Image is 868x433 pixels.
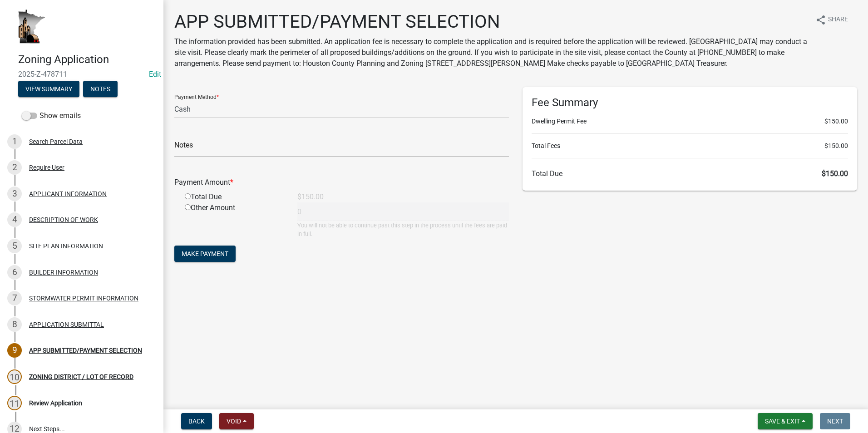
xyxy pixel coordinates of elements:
[83,81,118,97] button: Notes
[824,117,848,126] span: $150.00
[808,11,855,29] button: shareShare
[29,164,64,171] div: Require User
[29,216,98,223] div: DESCRIPTION OF WORK
[149,70,161,79] a: Edit
[188,418,205,425] span: Back
[174,246,236,262] button: Make Payment
[7,369,22,384] div: 10
[7,396,22,410] div: 11
[7,187,22,201] div: 3
[22,110,81,121] label: Show emails
[532,117,848,126] li: Dwelling Permit Fee
[827,418,843,425] span: Next
[174,11,808,33] h1: APP SUBMITTED/PAYMENT SELECTION
[18,70,145,79] span: 2025-Z-478711
[29,295,138,301] div: STORMWATER PERMIT INFORMATION
[822,169,848,178] span: $150.00
[83,86,118,93] wm-modal-confirm: Notes
[7,317,22,332] div: 8
[29,269,98,276] div: BUILDER INFORMATION
[532,96,848,109] h6: Fee Summary
[532,169,848,178] h6: Total Due
[174,36,808,69] p: The information provided has been submitted. An application fee is necessary to complete the appl...
[7,212,22,227] div: 4
[815,15,826,25] i: share
[7,343,22,358] div: 9
[29,321,104,328] div: APPLICATION SUBMITTAL
[149,70,161,79] wm-modal-confirm: Edit Application Number
[182,250,228,257] span: Make Payment
[29,243,103,249] div: SITE PLAN INFORMATION
[29,400,82,406] div: Review Application
[227,418,241,425] span: Void
[219,413,254,429] button: Void
[7,239,22,253] div: 5
[828,15,848,25] span: Share
[7,134,22,149] div: 1
[18,53,156,66] h4: Zoning Application
[820,413,850,429] button: Next
[7,291,22,305] div: 7
[824,141,848,151] span: $150.00
[168,177,516,188] div: Payment Amount
[181,413,212,429] button: Back
[178,202,291,238] div: Other Amount
[18,10,45,44] img: Houston County, Minnesota
[7,160,22,175] div: 2
[29,191,107,197] div: APPLICANT INFORMATION
[758,413,813,429] button: Save & Exit
[765,418,800,425] span: Save & Exit
[18,86,79,93] wm-modal-confirm: Summary
[29,138,83,145] div: Search Parcel Data
[532,141,848,151] li: Total Fees
[18,81,79,97] button: View Summary
[7,265,22,280] div: 6
[29,347,142,354] div: APP SUBMITTED/PAYMENT SELECTION
[29,374,133,380] div: ZONING DISTRICT / LOT OF RECORD
[178,192,291,202] div: Total Due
